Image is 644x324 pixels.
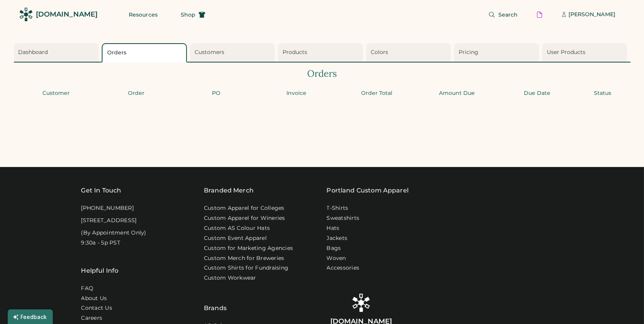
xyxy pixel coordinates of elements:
[479,7,527,22] button: Search
[81,217,137,224] div: [STREET_ADDRESS]
[204,204,284,212] a: Custom Apparel for Colleges
[327,245,341,252] a: Bags
[195,49,273,56] div: Customers
[19,8,33,21] img: Rendered Logo - Screens
[204,255,284,262] a: Custom Merch for Breweries
[204,214,285,222] a: Custom Apparel for Wineries
[547,49,625,56] div: User Products
[81,229,146,237] div: (By Appointment Only)
[204,274,256,282] a: Custom Workwear
[327,214,360,222] a: Sweatshirts
[204,264,288,272] a: Custom Shirts for Fundraising
[81,304,113,312] a: Contact Us
[172,7,215,22] button: Shop
[352,294,370,312] img: Rendered Logo - Screens
[327,255,346,262] a: Woven
[107,49,184,57] div: Orders
[327,235,348,242] a: Jackets
[18,89,94,97] div: Customer
[498,12,518,17] span: Search
[81,314,103,322] a: Careers
[81,295,107,302] a: About Us
[204,245,293,252] a: Custom for Marketing Agencies
[81,285,94,292] a: FAQ
[568,11,615,19] div: [PERSON_NAME]
[371,49,449,56] div: Colors
[36,10,98,19] div: [DOMAIN_NAME]
[419,89,495,97] div: Amount Due
[499,89,575,97] div: Due Date
[99,89,174,97] div: Order
[327,204,348,212] a: T-Shirts
[81,204,134,212] div: [PHONE_NUMBER]
[459,49,537,56] div: Pricing
[327,186,409,195] a: Portland Custom Apparel
[81,266,119,275] div: Helpful Info
[204,186,254,195] div: Branded Merch
[119,7,167,22] button: Resources
[204,284,227,313] div: Brands
[181,12,195,17] span: Shop
[282,49,361,56] div: Products
[179,89,254,97] div: PO
[259,89,335,97] div: Invoice
[18,49,97,56] div: Dashboard
[204,224,270,232] a: Custom AS Colour Hats
[327,224,340,232] a: Hats
[327,264,360,272] a: Accessories
[580,89,626,97] div: Status
[204,235,267,242] a: Custom Event Apparel
[339,89,415,97] div: Order Total
[81,186,121,195] div: Get In Touch
[14,67,631,80] div: Orders
[81,239,121,247] div: 9:30a - 5p PST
